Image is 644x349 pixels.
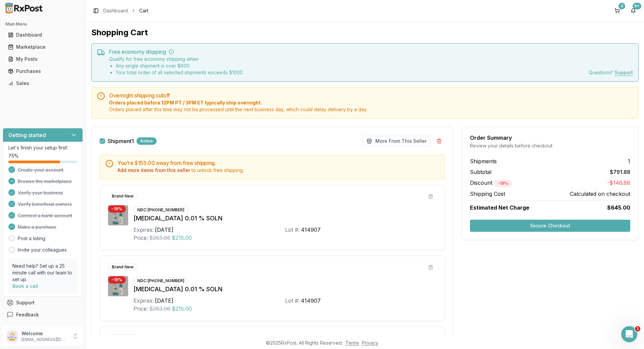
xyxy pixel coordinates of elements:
[133,234,148,242] div: Price:
[621,326,637,342] iframe: Intercom live chat
[133,226,154,234] div: Expires:
[470,157,497,165] span: Shipments
[470,204,529,211] span: Estimated Net Charge
[470,142,630,149] div: Review your details before checkout
[3,309,83,321] button: Feedback
[109,106,633,113] span: Orders placed after this time may not be processed until the next business day, which could delay...
[8,32,77,38] div: Dashboard
[21,337,68,342] p: [EMAIL_ADDRESS][DOMAIN_NAME]
[108,276,128,296] img: Lumigan 0.01 % SOLN
[612,5,623,16] button: 3
[3,30,83,40] button: Dashboard
[18,247,67,253] a: Invite your colleagues
[103,7,128,14] a: Dashboard
[116,62,243,69] li: Any single shipment is over $ 800
[619,3,625,9] div: 3
[109,49,633,54] h5: Free economy shipping
[117,167,190,174] button: Add more items from this seller
[470,220,630,232] button: Secure Checkout
[18,201,72,208] span: Verify beneficial owners
[18,212,72,219] span: Connect a bank account
[285,297,300,305] div: Lot #:
[5,29,80,41] a: Dashboard
[345,340,359,346] a: Terms
[108,205,128,225] img: Lumigan 0.01 % SOLN
[470,135,630,140] div: Order Summary
[137,137,157,145] div: Active
[3,66,83,77] button: Purchases
[8,44,77,50] div: Marketplace
[5,41,80,53] a: Marketplace
[589,69,633,76] div: Questions?
[108,192,137,200] div: Brand New
[149,305,170,313] span: $263.96
[155,297,173,305] div: [DATE]
[18,167,63,173] span: Create your account
[3,297,83,309] button: Support
[116,69,243,76] li: Your total order of all selected shipments exceeds $ 1000
[5,53,80,65] a: My Posts
[149,234,170,242] span: $263.96
[607,204,630,212] span: $645.00
[8,80,77,87] div: Sales
[18,178,72,185] span: Browse the marketplace
[139,7,148,14] span: Cart
[172,234,192,242] span: $215.00
[5,65,80,77] a: Purchases
[109,93,633,98] h5: Overnight shipping cutoff
[8,152,18,159] span: 75 %
[155,226,173,234] div: [DATE]
[494,180,512,187] div: - 19 %
[133,285,437,294] div: [MEDICAL_DATA] 0.01 % SOLN
[470,190,505,198] span: Shipping Cost
[7,331,17,342] img: User avatar
[470,179,512,186] span: Discount
[635,326,640,332] span: 1
[3,78,83,89] button: Sales
[5,21,80,27] h2: Main Menu
[607,179,630,187] span: -$146.88
[363,136,430,146] button: More From This Seller
[570,190,630,198] span: Calculated on checkout
[172,305,192,313] span: $215.00
[108,334,137,342] div: Brand New
[362,340,378,346] a: Privacy
[610,168,630,176] span: $791.88
[133,277,188,285] div: NDC: [PHONE_NUMBER]
[18,224,56,230] span: Make a purchase
[633,3,641,9] div: 9+
[133,206,188,214] div: NDC: [PHONE_NUMBER]
[133,214,437,223] div: [MEDICAL_DATA] 0.01 % SOLN
[12,283,38,289] a: Book a call
[301,297,321,305] div: 414907
[5,77,80,89] a: Sales
[108,263,137,271] div: Brand New
[470,168,491,176] span: Subtotal
[8,144,77,151] p: Let's finish your setup first!
[8,56,77,62] div: My Posts
[12,263,73,283] p: Need help? Set up a 25 minute call with our team to set up.
[285,226,300,234] div: Lot #:
[16,311,39,318] span: Feedback
[301,226,321,234] div: 414907
[3,42,83,52] button: Marketplace
[8,131,46,139] h3: Getting started
[91,27,639,38] h1: Shopping Cart
[108,138,134,144] label: Shipment 1
[8,68,77,75] div: Purchases
[117,167,439,174] div: to unlock free shipping.
[133,297,154,305] div: Expires:
[628,5,639,16] button: 9+
[18,235,45,242] a: Post a listing
[21,330,68,337] p: Welcome
[133,305,148,313] div: Price:
[117,160,439,166] h5: You're $155.00 away from free shipping.
[18,189,63,196] span: Verify your business
[3,3,46,13] img: RxPost Logo
[103,7,148,14] nav: breadcrumb
[108,276,126,283] div: - 19 %
[108,205,126,213] div: - 19 %
[109,99,633,106] span: Orders placed before 12PM PT / 3PM ET typically ship overnight.
[109,56,243,76] div: Qualify for free economy shipping when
